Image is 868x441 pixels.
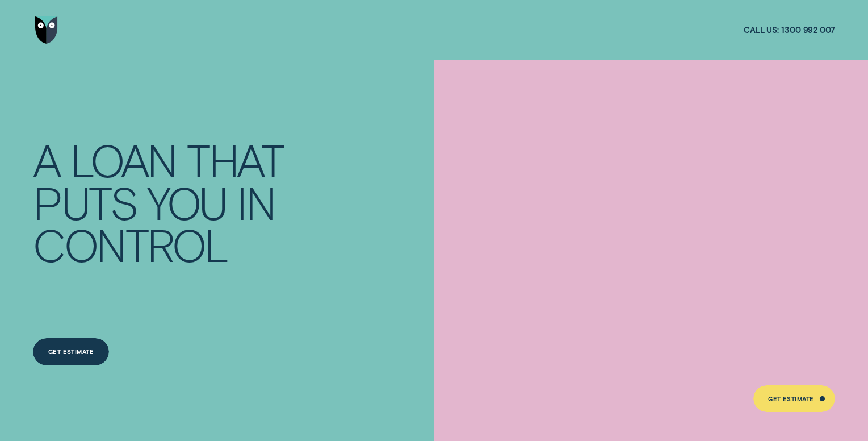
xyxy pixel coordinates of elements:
a: Get Estimate [33,338,108,365]
span: Call us: [744,25,779,36]
a: Call us:1300 992 007 [744,25,835,36]
span: 1300 992 007 [781,25,835,36]
h4: A LOAN THAT PUTS YOU IN CONTROL [33,139,294,265]
a: Get Estimate [753,385,835,413]
img: Wisr [35,16,58,44]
